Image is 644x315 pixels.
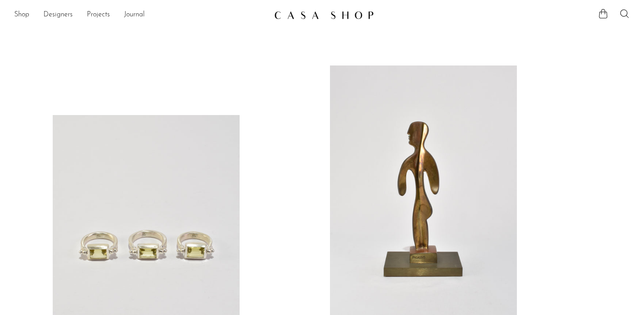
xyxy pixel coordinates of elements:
nav: Desktop navigation [14,8,267,23]
ul: NEW HEADER MENU [14,8,267,23]
a: Designers [43,9,73,21]
a: Shop [14,9,29,21]
a: Journal [124,9,145,21]
a: Projects [87,9,110,21]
